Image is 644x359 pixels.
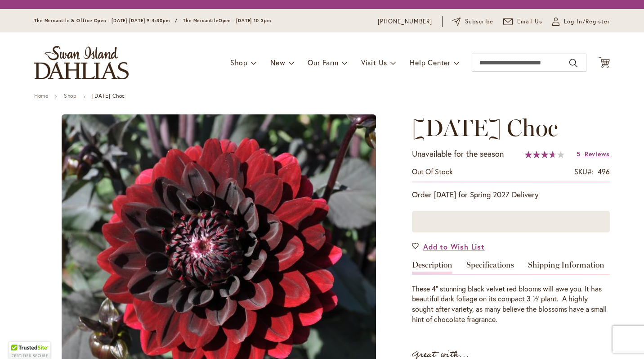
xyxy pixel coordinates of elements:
[528,261,604,274] a: Shipping Information
[423,241,485,252] span: Add to Wish List
[308,58,338,67] span: Our Farm
[452,17,493,26] a: Subscribe
[412,167,453,177] div: Availability
[378,17,432,26] a: [PHONE_NUMBER]
[9,342,50,359] div: TrustedSite Certified
[92,92,125,99] strong: [DATE] Choc
[465,17,493,26] span: Subscribe
[574,167,594,176] strong: SKU
[412,261,610,325] div: Detailed Product Info
[410,58,451,67] span: Help Center
[412,167,453,176] span: Out of stock
[412,284,610,325] div: These 4” stunning black velvet red blooms will awe you. It has beautiful dark foliage on its comp...
[585,150,610,158] span: Reviews
[577,150,610,158] a: 5 Reviews
[230,58,248,67] span: Shop
[525,151,564,158] div: 73%
[517,17,543,26] span: Email Us
[64,92,76,99] a: Shop
[34,92,48,99] a: Home
[598,167,610,177] div: 496
[412,261,452,274] a: Description
[361,58,387,67] span: Visit Us
[34,46,129,79] a: store logo
[270,58,285,67] span: New
[552,17,610,26] a: Log In/Register
[466,261,514,274] a: Specifications
[219,18,271,23] span: Open - [DATE] 10-3pm
[412,114,558,142] span: [DATE] Choc
[564,17,610,26] span: Log In/Register
[503,17,543,26] a: Email Us
[412,241,485,252] a: Add to Wish List
[412,189,610,200] p: Order [DATE] for Spring 2027 Delivery
[412,148,504,160] p: Unavailable for the season
[34,18,219,23] span: The Mercantile & Office Open - [DATE]-[DATE] 9-4:30pm / The Mercantile
[577,150,581,158] span: 5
